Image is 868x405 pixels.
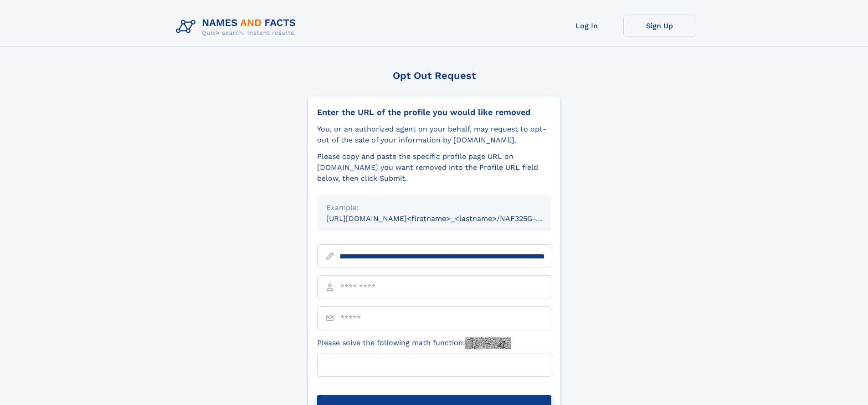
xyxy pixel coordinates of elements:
[317,337,511,349] label: Please solve the following math function:
[172,15,303,39] img: Logo Names and Facts
[317,151,551,184] div: Please copy and paste the specific profile page URL on [DOMAIN_NAME] you want removed into the Pr...
[317,124,551,146] div: You, or an authorized agent on your behalf, may request to opt-out of the sale of your informatio...
[317,107,551,117] div: Enter the URL of the profile you would like removed
[308,70,561,81] div: Opt Out Request
[550,15,623,37] a: Log In
[326,202,542,213] div: Example:
[623,15,696,37] a: Sign Up
[326,214,569,223] small: [URL][DOMAIN_NAME]<firstname>_<lastname>/NAF325G-xxxxxxxx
